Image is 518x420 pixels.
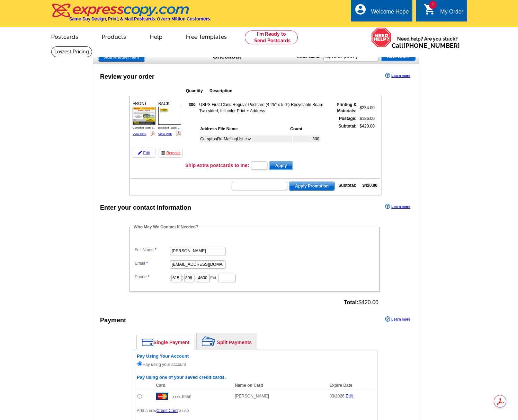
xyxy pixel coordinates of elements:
a: Remove [159,148,183,158]
a: Edit [132,148,156,158]
p: Add a new to use [137,408,373,414]
td: ComptonRd-MailingList.csv [200,135,292,142]
strong: Subtotal: [339,124,357,129]
a: [PHONE_NUMBER] [403,42,460,49]
a: Free Templates [175,28,238,44]
img: pdf_logo.png [150,131,155,136]
label: Email [135,260,169,266]
a: Split Payments [197,333,257,350]
span: 1 [429,1,437,9]
label: Full Name [135,247,169,253]
a: Credit Card [157,408,178,413]
img: single-payment.png [142,339,153,346]
th: Address File Name [200,125,289,132]
span: Apply [269,161,293,170]
span: Need help? Are you stuck? [392,35,463,49]
a: View PDF [158,132,172,136]
i: shopping_cart [423,3,436,16]
strong: Postage: [339,116,357,121]
div: My Order [440,9,463,18]
legend: Who May We Contact If Needed? [133,224,199,230]
td: $234.00 [358,101,375,114]
a: 1 shopping_cart My Order [423,8,463,16]
span: Call [392,42,460,49]
button: Apply Promotion [289,182,335,191]
label: Phone [135,274,169,280]
h3: Ship extra postcards to me: [185,162,249,168]
button: Apply [269,161,293,170]
td: USPS First Class Regular Postcard (4.25" x 5.6") Recyclable Board Two sided, full color Print + A... [199,101,329,114]
div: Payment [100,316,126,325]
span: xxxx-6556 [172,394,191,399]
img: split-payment.png [202,336,215,346]
img: trashcan-icon.gif [161,151,165,155]
strong: Printing & Materials: [337,102,356,113]
strong: $420.00 [363,183,377,188]
a: Learn more [385,204,410,209]
div: Pay using your account [137,353,373,368]
span: Add Another Item [98,53,145,61]
a: Postcards [40,28,89,44]
div: FRONT [132,99,157,138]
dd: ( ) - Ext. [133,272,376,283]
strong: Total: [344,299,358,305]
a: Add Another Item [98,53,145,62]
th: Quantity [186,87,208,94]
div: Enter your contact information [100,203,191,212]
img: help [371,27,392,47]
th: Count [290,125,320,132]
a: Edit [346,394,353,399]
span: Compton_stan-c... [133,126,155,129]
a: Single Payment [137,335,195,350]
td: $420.00 [358,123,375,159]
h4: Same Day Design, Print, & Mail Postcards. Over 1 Million Customers. [69,16,211,21]
td: 300 [293,135,320,142]
img: mast.gif [156,393,168,400]
th: Card [153,382,232,389]
span: postcard_Back_... [158,126,180,129]
img: small-thumb.jpg [133,107,155,124]
img: pdf_logo.png [176,131,181,136]
span: $420.00 [344,299,378,306]
a: View PDF [133,132,146,136]
th: Name on Card [231,382,326,389]
i: account_circle [354,3,367,16]
a: Products [91,28,137,44]
span: 03/2026 [329,394,344,399]
img: pencil-icon.gif [138,151,142,155]
a: Help [139,28,173,44]
th: Description [209,87,336,94]
h6: Pay using one of your saved credit cards. [137,375,373,380]
td: $186.00 [358,115,375,122]
div: BACK [157,99,182,138]
div: Welcome Hope [371,9,409,18]
strong: Subtotal: [338,183,356,188]
img: small-thumb.jpg [158,107,181,124]
th: Expire Date [326,382,373,389]
div: Review your order [100,72,154,81]
strong: 300 [189,102,196,107]
iframe: LiveChat chat widget [421,398,518,420]
a: Same Day Design, Print, & Mail Postcards. Over 1 Million Customers. [51,8,211,21]
h6: Pay Using Your Account [137,353,373,359]
a: Learn more [385,316,410,322]
span: [PERSON_NAME] [235,394,269,399]
a: Learn more [385,73,410,78]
